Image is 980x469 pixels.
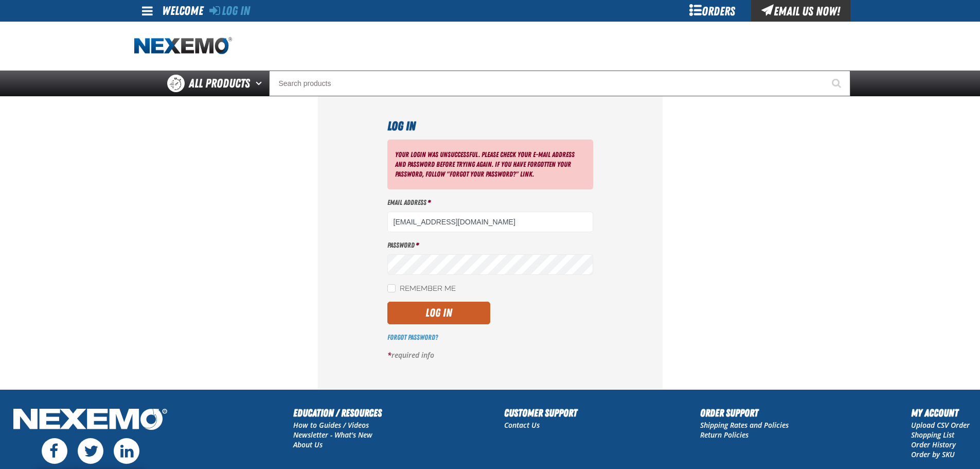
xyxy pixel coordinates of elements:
a: Log In [209,4,250,18]
button: Start Searching [825,71,850,96]
a: Return Policies [700,430,749,440]
label: Email Address [387,198,593,207]
h2: Customer Support [504,405,577,421]
a: Upload CSV Order [911,420,970,430]
a: How to Guides / Videos [293,420,369,430]
div: Your login was unsuccessful. Please check your e-mail address and password before trying again. I... [387,140,593,189]
a: Contact Us [504,420,540,430]
input: Remember Me [387,284,396,292]
h2: My Account [911,405,970,421]
label: Remember Me [387,284,456,294]
a: Newsletter - What's New [293,430,372,440]
p: required info [387,351,593,360]
img: Nexemo logo [134,37,232,55]
a: Forgot Password? [387,333,438,341]
a: Home [134,37,232,55]
img: Nexemo Logo [10,405,170,436]
input: Search [269,71,850,96]
a: Shipping Rates and Policies [700,420,789,430]
h2: Education / Resources [293,405,382,421]
label: Password [387,240,593,250]
h2: Order Support [700,405,789,421]
a: Order by SKU [911,449,955,459]
a: Order History [911,440,956,449]
a: About Us [293,440,323,449]
button: Log In [387,302,490,324]
a: Shopping List [911,430,954,440]
h1: Log In [387,117,593,135]
button: Open All Products pages [252,71,269,96]
span: All Products [189,74,250,93]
